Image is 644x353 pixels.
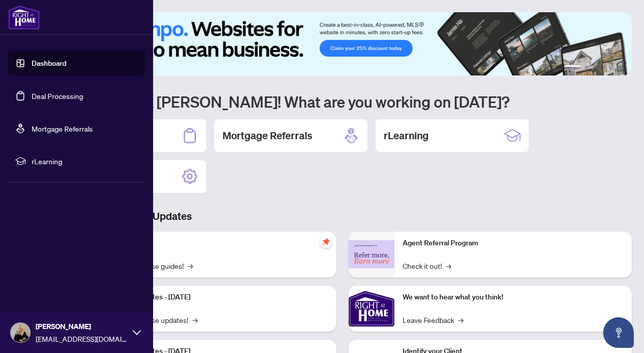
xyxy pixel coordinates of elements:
h3: Brokerage & Industry Updates [53,209,632,223]
span: → [188,260,193,271]
span: pushpin [320,236,332,248]
a: Mortgage Referrals [32,124,93,133]
button: 6 [617,65,622,69]
img: Slide 0 [53,12,632,75]
a: Check it out!→ [403,260,451,271]
span: → [446,260,451,271]
h2: rLearning [384,129,429,143]
span: [PERSON_NAME] [36,321,128,332]
h1: Welcome back [PERSON_NAME]! What are you working on [DATE]? [53,92,632,111]
button: 2 [585,65,589,69]
img: Agent Referral Program [349,240,394,268]
button: 1 [564,65,581,69]
h2: Mortgage Referrals [222,129,312,143]
button: Open asap [603,317,634,348]
p: Self-Help [107,238,328,249]
img: Profile Icon [11,323,30,342]
p: Agent Referral Program [403,238,624,249]
a: Deal Processing [32,91,83,100]
span: [EMAIL_ADDRESS][DOMAIN_NAME] [36,333,128,344]
span: → [192,314,197,325]
span: → [458,314,463,325]
img: We want to hear what you think! [349,286,394,332]
a: Dashboard [32,59,66,68]
button: 4 [601,65,605,69]
img: logo [8,5,40,30]
a: Leave Feedback→ [403,314,463,325]
p: We want to hear what you think! [403,292,624,303]
span: rLearning [32,156,138,167]
button: 3 [593,65,597,69]
button: 5 [609,65,613,69]
p: Platform Updates - [DATE] [107,292,328,303]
